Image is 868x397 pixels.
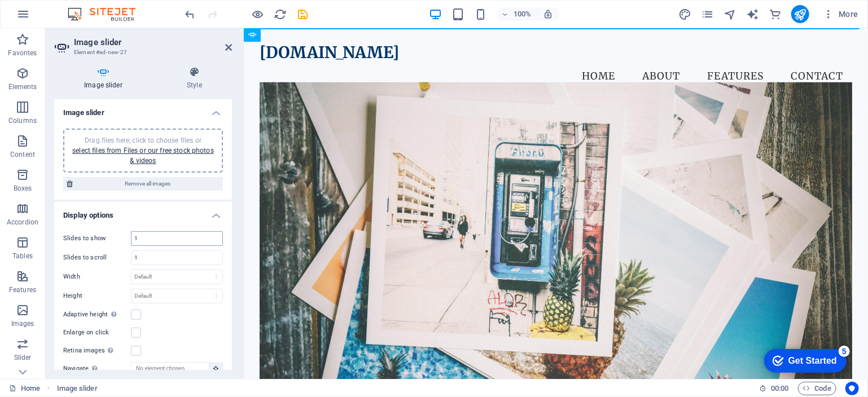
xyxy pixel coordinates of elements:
p: Tables [12,252,33,261]
button: More [818,5,863,23]
label: Slides to scroll [63,254,131,261]
p: Favorites [8,48,37,58]
nav: breadcrumb [57,382,98,395]
p: Features [9,285,36,294]
span: More [823,8,858,20]
label: Navigate [63,362,131,376]
a: select files from Files or our free stock photos & videos [72,147,214,165]
button: Code [798,382,836,395]
div: Get Started 5 items remaining, 0% complete [9,6,91,29]
button: text_generator [746,7,760,21]
h6: 100% [514,7,532,21]
button: Click here to leave preview mode and continue editing [251,7,265,21]
button: Usercentrics [845,382,859,395]
label: Width [63,274,131,280]
i: On resize automatically adjust zoom level to fit chosen device. [543,9,553,19]
button: navigator [724,7,737,21]
h4: Image slider [54,67,157,90]
img: Editor Logo [65,7,150,21]
h4: Image slider [54,99,232,120]
h4: Style [157,67,232,90]
button: publish [791,5,809,23]
span: Click to select. Double-click to edit [57,382,98,395]
button: save [296,7,310,21]
label: Slides to show [63,235,131,241]
p: Columns [8,116,37,125]
h3: Element #ed-new-27 [74,47,209,58]
i: Pages (Ctrl+Alt+S) [701,8,714,21]
p: Accordion [7,218,38,227]
i: AI Writer [746,8,759,21]
span: Remove all images [76,177,220,191]
i: Navigator [724,8,737,21]
i: Reload page [274,8,287,21]
label: Adaptive height [63,308,131,321]
span: Drag files here, click to choose files or [72,136,214,165]
p: Elements [8,82,37,91]
input: No element chosen [131,362,209,376]
p: Images [11,319,34,328]
button: reload [274,7,287,21]
h2: Image slider [74,37,232,47]
span: Code [803,382,831,395]
i: Design (Ctrl+Alt+Y) [678,8,691,21]
button: undo [183,7,197,21]
i: Save (Ctrl+S) [297,8,310,21]
i: Publish [794,8,806,21]
label: Height [63,293,131,299]
button: design [678,7,692,21]
i: Undo: Add element (Ctrl+Z) [184,8,197,21]
label: Enlarge on click [63,326,131,339]
i: Commerce [769,8,782,21]
h4: Display options [54,202,232,222]
h6: Session time [759,382,789,395]
button: 100% [497,7,537,21]
p: Boxes [14,184,32,193]
span: : [779,384,781,392]
button: pages [701,7,714,21]
p: Content [10,150,35,159]
button: commerce [769,7,782,21]
p: Slider [14,353,32,362]
button: Remove all images [63,177,223,191]
div: 5 [84,2,95,14]
div: Get Started [33,12,82,23]
span: 00 00 [771,382,788,395]
a: Click to cancel selection. Double-click to open Pages [9,382,40,395]
label: Retina images [63,344,131,358]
